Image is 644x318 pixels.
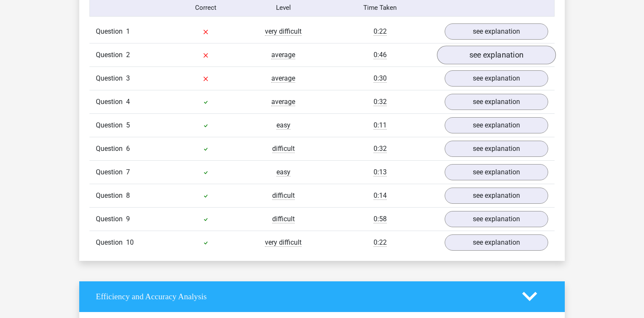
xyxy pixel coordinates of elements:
span: 0:32 [374,145,387,153]
span: 2 [126,51,130,59]
a: see explanation [437,46,556,64]
span: difficult [272,145,295,153]
span: average [271,74,295,83]
a: see explanation [445,211,548,227]
span: 0:22 [374,27,387,36]
span: 3 [126,74,130,82]
span: 0:46 [374,51,387,59]
span: 0:13 [374,168,387,176]
span: 0:58 [374,215,387,223]
a: see explanation [445,70,548,87]
span: very difficult [265,27,302,36]
span: difficult [272,215,295,223]
a: see explanation [445,164,548,180]
a: see explanation [445,117,548,133]
span: 0:22 [374,238,387,247]
span: 0:30 [374,74,387,83]
a: see explanation [445,141,548,157]
span: 7 [126,168,130,176]
span: 4 [126,98,130,106]
span: Question [96,73,126,84]
span: difficult [272,191,295,200]
span: 5 [126,121,130,129]
span: Question [96,97,126,107]
span: Question [96,50,126,60]
span: Question [96,144,126,154]
a: see explanation [445,234,548,251]
span: 9 [126,215,130,223]
span: very difficult [265,238,302,247]
span: 10 [126,238,134,246]
span: Question [96,26,126,37]
span: average [271,51,295,59]
span: Question [96,214,126,224]
a: see explanation [445,188,548,204]
span: average [271,98,295,106]
span: 0:32 [374,98,387,106]
span: easy [276,121,290,130]
h4: Efficiency and Accuracy Analysis [96,292,509,301]
span: 8 [126,191,130,199]
span: 0:11 [374,121,387,130]
div: Level [244,3,322,13]
span: Question [96,237,126,248]
span: 6 [126,145,130,153]
span: Question [96,167,126,177]
span: 0:14 [374,191,387,200]
span: Question [96,191,126,201]
span: 1 [126,27,130,35]
div: Correct [167,3,245,13]
span: Question [96,120,126,130]
span: easy [276,168,290,176]
a: see explanation [445,94,548,110]
div: Time Taken [322,3,438,13]
a: see explanation [445,23,548,40]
